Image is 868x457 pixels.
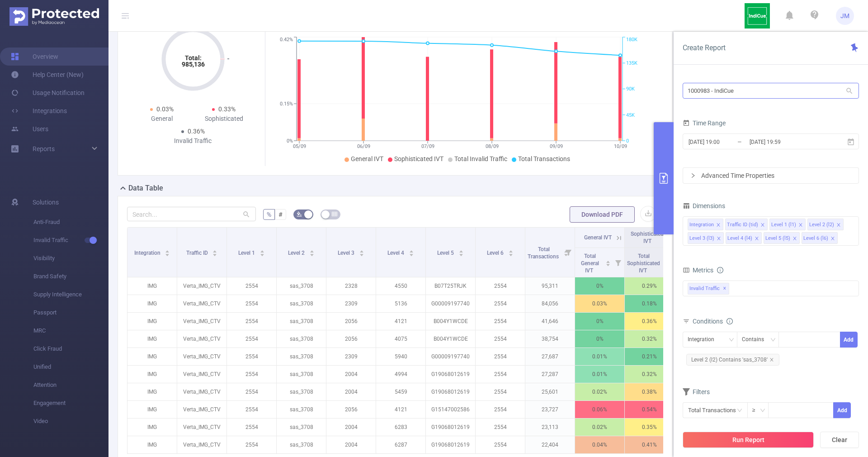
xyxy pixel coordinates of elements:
p: sas_3708 [277,348,326,365]
p: 95,311 [525,277,575,295]
p: 0% [575,277,624,295]
div: Sort [212,249,217,254]
p: 2554 [476,313,525,330]
span: Level 2 (l2) Contains 'sas_3708' [686,354,779,366]
button: Download PDF [570,206,635,223]
p: Verta_IMG_CTV [177,295,226,312]
p: 5459 [376,383,425,400]
i: icon: close [769,357,774,362]
div: Sort [309,249,315,254]
i: icon: close [717,236,721,242]
div: Sort [259,249,265,254]
span: ✕ [723,283,726,294]
i: icon: close [830,236,835,242]
p: sas_3708 [277,383,326,400]
a: Help Center (New) [11,66,84,84]
i: icon: caret-up [165,249,170,252]
p: Verta_IMG_CTV [177,419,226,436]
div: Level 5 (l5) [765,233,790,244]
i: icon: caret-down [458,252,463,255]
tspan: Total: [184,54,201,62]
tspan: 135K [626,60,637,66]
span: Passport [33,304,108,322]
a: Usage Notification [11,84,85,102]
img: Protected Media [9,7,99,26]
p: 27,287 [525,366,575,383]
a: Reports [33,140,55,158]
p: 0.21% [625,348,674,365]
p: 2004 [326,436,376,453]
span: Conditions [693,318,733,325]
span: Attention [33,376,108,394]
p: IMG [127,313,177,330]
p: 27,687 [525,348,575,365]
button: Clear [820,432,859,448]
p: sas_3708 [277,419,326,436]
p: G00009197740 [426,295,475,312]
li: Level 6 (l6) [802,232,838,244]
p: 0.01% [575,366,624,383]
p: 2554 [476,401,525,418]
tspan: 08/09 [485,143,498,149]
p: 5136 [376,295,425,312]
p: 2554 [227,313,276,330]
i: icon: caret-down [508,252,513,255]
p: 2554 [476,419,525,436]
span: Reports [33,145,55,152]
p: G15147002586 [426,401,475,418]
div: Sort [458,249,464,254]
span: Engagement [33,394,108,412]
span: 0.36% [188,128,205,135]
div: Integration [688,332,721,347]
i: icon: right [690,173,696,178]
p: 0.35% [625,419,674,436]
p: Verta_IMG_CTV [177,348,226,365]
i: icon: close [836,223,841,228]
i: icon: caret-up [606,259,611,262]
p: 0.02% [575,419,624,436]
p: 0.18% [625,295,674,312]
div: General [131,114,193,124]
p: 22,404 [525,436,575,453]
span: General IVT [351,155,383,162]
button: Run Report [683,432,814,448]
a: Users [11,120,48,138]
p: 23,113 [525,419,575,436]
p: 0.29% [625,277,674,295]
p: Verta_IMG_CTV [177,436,226,453]
p: 2554 [227,348,276,365]
i: Filter menu [562,228,575,277]
p: sas_3708 [277,295,326,312]
i: icon: caret-up [508,249,513,252]
p: 23,727 [525,401,575,418]
button: Add [833,402,851,418]
p: sas_3708 [277,436,326,453]
tspan: 0% [287,138,293,144]
p: B004Y1WCDE [426,330,475,348]
span: Sophisticated IVT [394,155,443,162]
i: icon: down [760,408,765,414]
i: icon: close [760,223,765,228]
p: 0.36% [625,313,674,330]
p: B004Y1WCDE [426,313,475,330]
span: % [267,211,271,218]
span: Level 6 [487,250,505,256]
i: icon: caret-up [212,249,217,252]
p: G19068012619 [426,436,475,453]
button: Add [840,332,858,348]
i: icon: caret-down [212,252,217,255]
p: 2554 [227,436,276,453]
p: 0.02% [575,383,624,400]
p: 6283 [376,419,425,436]
div: Sort [165,249,170,254]
div: Traffic ID (tid) [727,219,758,231]
span: Level 4 [387,250,406,256]
p: 2554 [227,366,276,383]
p: 38,754 [525,330,575,348]
p: IMG [127,401,177,418]
p: 2309 [326,348,376,365]
span: Filters [683,388,710,395]
i: icon: caret-up [458,249,463,252]
p: 4075 [376,330,425,348]
span: Sophisticated IVT [631,231,664,244]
